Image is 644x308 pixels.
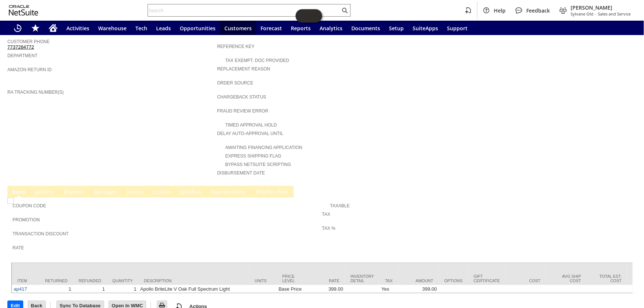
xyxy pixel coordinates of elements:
td: 399.00 [398,285,439,293]
span: Forecast [261,25,282,32]
span: y [217,189,220,195]
a: Tax Exempt. Doc Provided [225,58,289,63]
a: SuiteApps [408,21,442,35]
a: Forecast [256,21,286,35]
a: Fraud Review Error [217,108,268,114]
a: Replacement reason [217,66,270,72]
a: Express Shipping Flag [225,153,281,159]
a: Payment (New) [209,189,248,196]
div: Avg Ship Cost [552,274,581,283]
a: Bypass NetSuite Scripting [225,162,291,167]
div: Total Est. Cost [592,274,622,283]
td: 399.00 [304,285,345,293]
span: W [180,189,185,195]
a: Awaiting Financing Application [225,145,302,150]
span: k [263,189,266,195]
td: 1 [107,285,138,293]
a: Documents [347,21,385,35]
a: 7737284772 [7,44,34,50]
span: Setup [389,25,404,32]
span: Leads [156,25,171,32]
span: Documents [351,25,380,32]
div: Gift Certificate [474,274,500,283]
a: Taxable [330,203,350,208]
td: 1 [39,285,73,293]
svg: Search [340,6,349,15]
a: Tech [131,21,152,35]
a: History [125,189,145,196]
span: I [12,189,14,195]
a: Delay Auto-Approval Until [217,131,283,136]
a: ap417 [14,286,27,292]
a: Transaction Discount [13,231,69,236]
a: Activities [62,21,94,35]
a: Timed Approval Hold [225,122,277,128]
a: Warehouse [94,21,131,35]
div: Units [255,278,271,283]
input: Search [148,6,340,15]
span: [PERSON_NAME] [571,4,631,11]
a: Setup [385,21,408,35]
div: Rate [310,278,340,283]
span: C [153,189,156,195]
a: Customer Phone [7,39,49,44]
a: Disbursement Date [217,170,265,176]
span: Opportunities [180,25,216,32]
td: Base Price [277,285,304,293]
a: Promotion [13,217,40,222]
a: Messages [92,189,119,196]
a: PickRun Picks [254,189,291,196]
div: Shortcuts [27,21,44,35]
a: Custom [151,189,172,196]
span: Analytics [320,25,342,32]
a: Home [44,21,62,35]
div: Amount [404,278,433,283]
div: Options [444,278,463,283]
a: Workflow [178,189,203,196]
a: Unrolled view on [623,187,632,196]
a: Support [442,21,472,35]
div: Inventory Detail [351,274,374,283]
div: Tax [385,278,393,283]
div: Returned [45,278,68,283]
td: Yes [379,285,398,293]
a: Tax % [322,226,335,231]
span: SuiteApps [413,25,438,32]
div: Cost [511,278,541,283]
a: Order Source [217,80,253,86]
span: Oracle Guided Learning Widget. To move around, please hold and drag [309,9,322,23]
span: - [595,11,596,17]
td: 1 [73,285,107,293]
span: Sylvane Old [571,11,593,17]
iframe: Click here to launch Oracle Guided Learning Help Panel [296,9,322,23]
span: Tech [135,25,147,32]
span: Sales and Service [598,11,631,17]
span: Activities [66,25,89,32]
a: Items [10,189,28,196]
a: Tax [322,212,330,217]
div: Refunded [79,278,101,283]
span: Feedback [526,7,550,14]
a: Department [7,53,38,58]
span: H [127,189,131,195]
svg: Home [49,24,58,32]
span: M [94,189,98,195]
a: Analytics [315,21,347,35]
div: Quantity [112,278,133,283]
a: Leads [152,21,175,35]
a: Customers [220,21,256,35]
a: Amazon Return ID [7,67,52,72]
svg: logo [9,5,38,15]
a: Coupon Code [13,203,46,208]
span: Reports [291,25,311,32]
a: Reference Key [217,44,254,49]
span: Help [494,7,506,14]
svg: Recent Records [13,24,22,32]
a: Address [34,189,56,196]
span: Support [447,25,468,32]
a: RA Tracking Number(s) [7,90,63,95]
span: P [64,189,67,195]
a: Payment [62,189,86,196]
span: A [35,189,39,195]
td: Apollo BriteLite V Oak Full Spectrum Light [138,285,249,293]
